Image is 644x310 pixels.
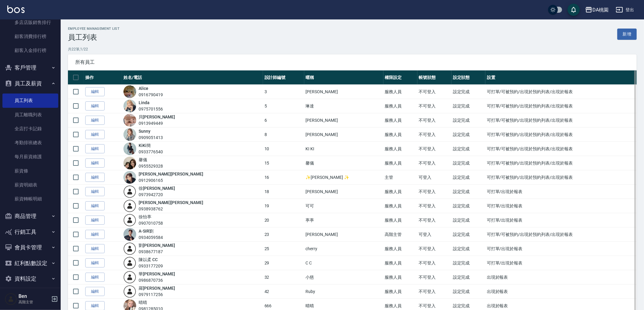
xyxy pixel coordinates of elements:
[123,214,136,227] img: user-login-man-human-body-mobile-person-512.png
[139,114,175,119] a: 貝[PERSON_NAME]
[263,156,304,170] td: 15
[139,172,203,176] a: [PERSON_NAME][PERSON_NAME]
[263,284,304,299] td: 42
[451,113,485,128] td: 設定完成
[592,6,609,14] div: DA桃園
[85,230,105,239] a: 編輯
[417,256,451,270] td: 不可登入
[263,213,304,227] td: 20
[2,208,58,224] button: 商品管理
[417,284,451,299] td: 不可登入
[304,256,383,270] td: C C
[2,29,58,43] a: 顧客消費排行榜
[139,192,175,198] div: 0973942720
[304,185,383,199] td: [PERSON_NAME]
[304,270,383,284] td: 小慈
[383,199,417,213] td: 服務人員
[2,43,58,57] a: 顧客入金排行榜
[304,227,383,242] td: [PERSON_NAME]
[2,15,58,29] a: 多店店販銷售排行
[139,143,151,148] a: KiKi簡
[139,286,175,291] a: 羅[PERSON_NAME]
[263,256,304,270] td: 29
[2,255,58,271] button: 紅利點數設定
[417,128,451,142] td: 不可登入
[139,300,147,305] a: 晴晴
[263,70,304,85] th: 設計師編號
[85,130,105,139] a: 編輯
[485,227,637,242] td: 可打單/可被預約/出現於預約列表/出現於報表
[383,227,417,242] td: 高階主管
[383,99,417,113] td: 服務人員
[139,277,175,284] div: 0986870736
[383,213,417,227] td: 服務人員
[123,199,136,212] img: user-login-man-human-body-mobile-person-512.png
[451,170,485,185] td: 設定完成
[263,227,304,242] td: 23
[383,185,417,199] td: 服務人員
[417,85,451,99] td: 不可登入
[451,242,485,256] td: 設定完成
[139,243,175,248] a: 劉[PERSON_NAME]
[451,185,485,199] td: 設定完成
[383,270,417,284] td: 服務人員
[451,99,485,113] td: 設定完成
[485,256,637,270] td: 可打單/出現於報表
[2,224,58,240] button: 行銷工具
[263,199,304,213] td: 19
[139,234,163,241] div: 0934059584
[417,199,451,213] td: 不可登入
[85,116,105,125] a: 編輯
[263,128,304,142] td: 8
[485,142,637,156] td: 可打單/可被預約/出現於預約列表/出現於報表
[7,5,25,13] img: Logo
[417,70,451,85] th: 帳號狀態
[139,220,163,227] div: 0907010758
[383,70,417,85] th: 權限設定
[583,4,611,16] button: DA桃園
[123,85,136,98] img: avatar.jpeg
[304,199,383,213] td: 可可
[2,136,58,150] a: 考勤排班總表
[451,70,485,85] th: 設定狀態
[304,85,383,99] td: [PERSON_NAME]
[2,271,58,287] button: 資料設定
[68,27,120,31] h2: Employee Management List
[263,242,304,256] td: 25
[123,242,136,255] img: user-login-man-human-body-mobile-person-512.png
[139,177,203,184] div: 0912906165
[485,199,637,213] td: 可打單/出現於報表
[485,284,637,299] td: 出現於報表
[417,170,451,185] td: 可登入
[2,60,58,76] button: 客戶管理
[568,4,580,16] button: save
[263,142,304,156] td: 10
[485,170,637,185] td: 可打單/可被預約/出現於預約列表/出現於報表
[383,85,417,99] td: 服務人員
[304,242,383,256] td: cherry
[2,178,58,192] a: 薪資明細表
[304,99,383,113] td: 琳達
[383,113,417,128] td: 服務人員
[139,206,203,212] div: 0938938762
[85,273,105,282] a: 編輯
[123,142,136,155] img: avatar.jpeg
[139,200,203,205] a: [PERSON_NAME][PERSON_NAME]
[123,171,136,184] img: avatar.jpeg
[139,214,151,219] a: 徐怡葶
[485,99,637,113] td: 可打單/可被預約/出現於預約列表/出現於報表
[451,199,485,213] td: 設定完成
[123,128,136,141] img: avatar.jpeg
[617,29,637,40] a: 新增
[485,70,637,85] th: 設置
[139,271,175,276] a: 華[PERSON_NAME]
[85,101,105,111] a: 編輯
[383,142,417,156] td: 服務人員
[123,157,136,169] img: avatar.jpeg
[2,150,58,164] a: 每月薪資維護
[383,256,417,270] td: 服務人員
[304,70,383,85] th: 暱稱
[139,129,150,134] a: Sunny
[85,173,105,182] a: 編輯
[485,128,637,142] td: 可打單/可被預約/出現於預約列表/出現於報表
